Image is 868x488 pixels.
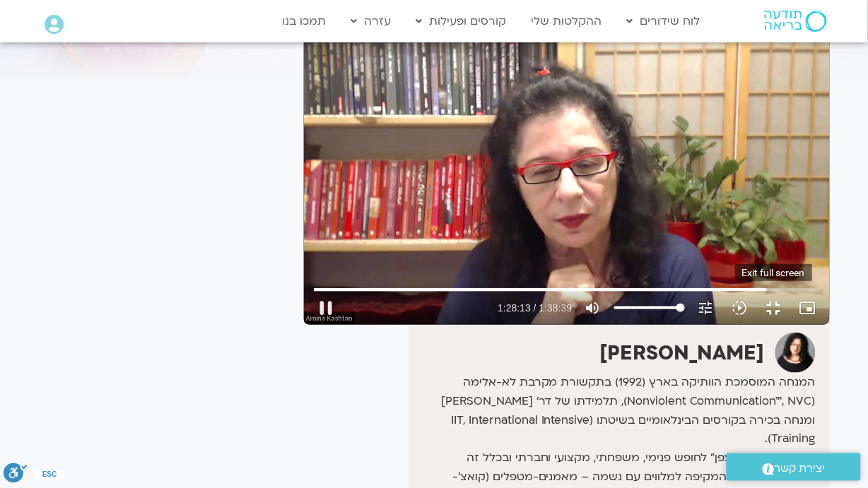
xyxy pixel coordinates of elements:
a: קורסים ופעילות [409,8,514,35]
a: ההקלטות שלי [524,8,609,35]
a: יצירת קשר [727,453,861,481]
a: לוח שידורים [620,8,708,35]
span: יצירת קשר [775,459,826,478]
strong: [PERSON_NAME] [600,340,765,367]
a: עזרה [344,8,399,35]
img: ארנינה קשתן [775,333,816,373]
img: תודעה בריאה [765,11,827,32]
p: המנחה המוסמכת הוותיקה בארץ (1992) בתקשורת מקרבת לא-אלימה (Nonviolent Communication™, NVC), תלמידת... [413,373,816,449]
a: תמכו בנו [276,8,334,35]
